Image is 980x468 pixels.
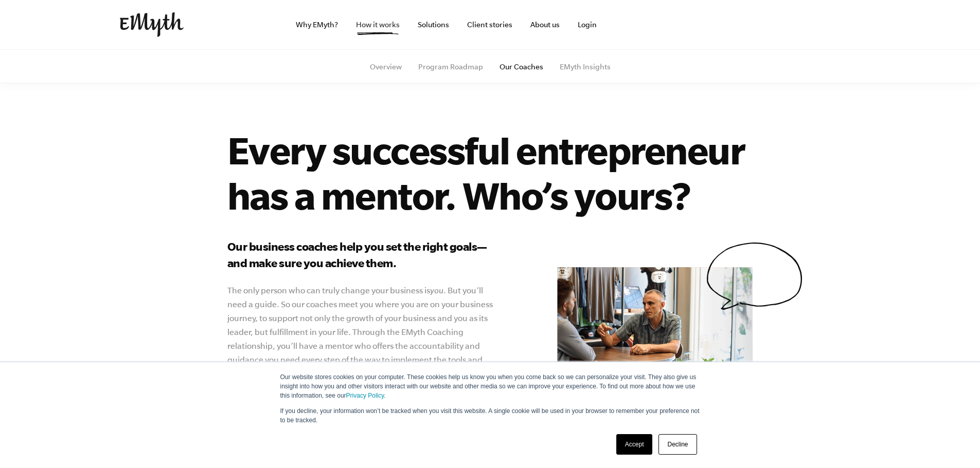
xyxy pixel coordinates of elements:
[227,284,497,381] p: The only person who can truly change your business is . But you’ll need a guide. So our coaches m...
[557,267,753,369] img: e-myth business coaching our coaches mentor don matt talking
[418,63,483,71] a: Program Roadmap
[560,63,611,71] a: EMyth Insights
[430,286,443,295] i: you
[500,63,543,71] a: Our Coaches
[227,238,497,271] h3: Our business coaches help you set the right goals—and make sure you achieve them.
[227,127,803,218] h1: Every successful entrepreneur has a mentor. Who’s yours?
[280,372,700,400] p: Our website stores cookies on your computer. These cookies help us know you when you come back so...
[346,392,384,399] a: Privacy Policy
[658,434,697,455] a: Decline
[639,13,747,36] iframe: Embedded CTA
[370,63,402,71] a: Overview
[120,12,184,37] img: EMyth
[280,406,700,425] p: If you decline, your information won’t be tracked when you visit this website. A single cookie wi...
[616,434,653,455] a: Accept
[753,13,861,36] iframe: Embedded CTA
